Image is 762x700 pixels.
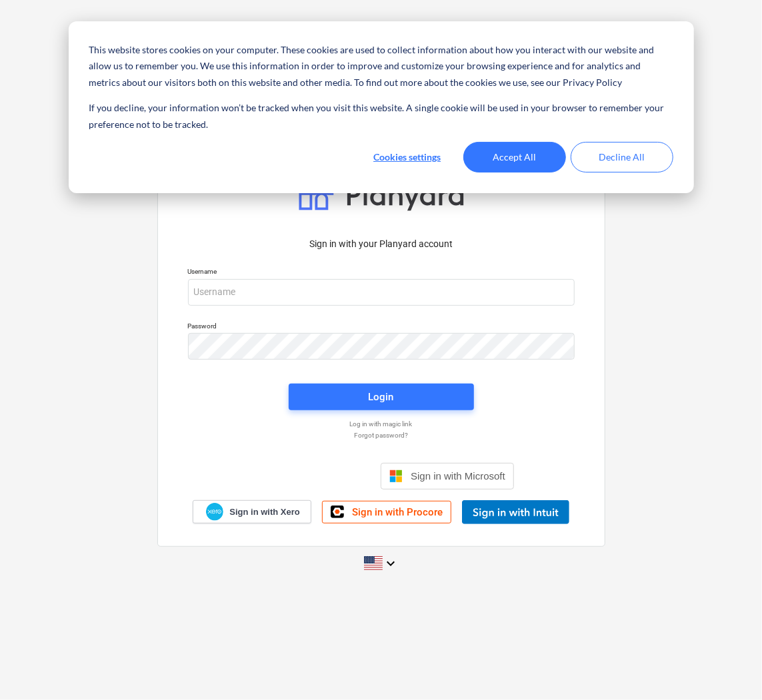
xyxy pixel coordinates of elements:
[389,470,403,483] img: Microsoft logo
[181,431,581,440] a: Forgot password?
[181,420,581,428] a: Log in with magic link
[241,462,377,491] iframe: Sign in with Google Button
[383,555,399,571] i: keyboard_arrow_down
[411,470,505,482] span: Sign in with Microsoft
[369,388,394,406] div: Login
[206,503,223,521] img: Xero logo
[229,506,299,518] span: Sign in with Xero
[188,322,575,333] p: Password
[463,142,566,173] button: Accept All
[89,100,673,133] p: If you decline, your information won’t be tracked when you visit this website. A single cookie wi...
[322,501,451,524] a: Sign in with Procore
[188,237,575,251] p: Sign in with your Planyard account
[69,21,694,193] div: Cookie banner
[571,142,673,173] button: Decline All
[289,384,474,410] button: Login
[89,42,673,91] p: This website stores cookies on your computer. These cookies are used to collect information about...
[356,142,459,173] button: Cookies settings
[352,506,443,518] span: Sign in with Procore
[188,267,575,278] p: Username
[188,279,575,306] input: Username
[193,500,311,524] a: Sign in with Xero
[695,636,762,700] iframe: Chat Widget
